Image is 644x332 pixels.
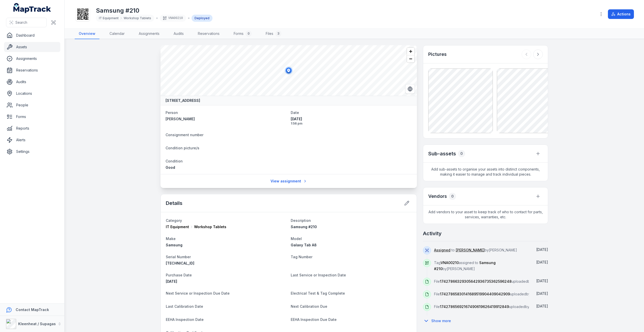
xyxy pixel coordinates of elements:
[407,48,414,55] button: Zoom in
[291,304,327,309] span: Next Calibration Due
[4,42,60,52] a: Assets
[166,165,175,170] span: Good
[135,29,164,39] a: Assignments
[170,29,188,39] a: Audits
[434,248,450,253] a: Assigned
[166,146,199,150] span: Condition picture/s
[536,291,548,296] time: 24/03/2025, 11:23:21 am
[536,260,548,264] span: [DATE]
[449,193,456,200] div: 0
[428,51,447,58] h3: Pictures
[166,236,176,241] span: Make
[536,279,548,283] span: [DATE]
[434,260,496,271] span: Tag assigned to by [PERSON_NAME]
[440,304,509,309] span: 17427865692167490619626419912849
[536,304,548,308] time: 24/03/2025, 11:23:14 am
[4,77,60,87] a: Audits
[291,218,311,223] span: Description
[440,279,512,283] span: 17427866329305642936735362596248
[536,247,548,252] span: [DATE]
[194,29,224,39] a: Reservations
[166,116,287,122] a: [PERSON_NAME]
[4,123,60,133] a: Reports
[13,3,51,13] a: MapTrack
[434,279,560,283] span: File uploaded by [PERSON_NAME]
[166,200,182,207] h2: Details
[166,110,178,115] span: Person
[267,176,310,186] a: View assignment
[166,243,182,247] span: Samsung
[423,230,442,237] h2: Activity
[423,163,548,181] span: Add sub-assets to organise your assets into distinct components, making it easier to manage and t...
[166,159,183,163] span: Condition
[428,193,447,200] h3: Vendors
[6,18,47,27] button: Search
[440,292,510,296] span: 17427865830141689519904409042909
[536,247,548,252] time: 09/05/2025, 1:56:11 pm
[166,279,177,283] span: [DATE]
[423,205,548,224] span: Add vendors to your asset to keep track of who to contact for parts, services, warranties, etc.
[536,291,548,296] span: [DATE]
[291,255,312,259] span: Tag Number
[441,260,459,265] span: VNA00210
[307,320,343,324] span: Asset details updated!
[166,255,191,259] span: Serial Number
[4,147,60,157] a: Settings
[291,122,412,126] span: 1:56 pm
[291,273,346,277] span: Last Service or Inspection Date
[124,16,151,20] span: Workshop Tablets
[4,112,60,122] a: Forms
[15,20,27,25] span: Search
[458,150,465,157] div: 0
[434,304,558,309] span: File uploaded by [PERSON_NAME]
[291,116,412,122] span: [DATE]
[246,31,252,37] div: 0
[4,65,60,75] a: Reservations
[291,236,302,241] span: Model
[536,260,548,264] time: 24/03/2025, 12:13:38 pm
[456,248,485,253] a: [PERSON_NAME]
[4,100,60,110] a: People
[105,29,129,39] a: Calendar
[405,84,415,94] button: Switch to Satellite View
[4,88,60,99] a: Locations
[536,304,548,308] span: [DATE]
[434,248,517,252] span: to by [PERSON_NAME]
[608,9,634,19] button: Actions
[160,15,186,22] div: VNA00210
[536,279,548,283] time: 24/03/2025, 11:24:08 am
[291,317,337,322] span: EEHA Inspection Due Date
[166,304,203,309] span: Last Calibration Date
[166,291,230,295] span: Next Service or Inspection Due Date
[166,98,200,103] strong: [STREET_ADDRESS]
[407,55,414,62] button: Zoom out
[291,110,299,115] span: Date
[166,279,177,283] time: 18/03/2025, 12:00:00 am
[423,316,454,326] button: Show more
[4,30,60,40] a: Dashboard
[99,16,119,20] span: IT Equipment
[291,243,317,247] span: Galaxy Tab A8
[291,291,345,295] span: Electrical Test & Tag Complete
[291,116,412,126] time: 09/05/2025, 1:56:11 pm
[96,7,212,15] h1: Samsung #210
[434,292,559,296] span: File uploaded by [PERSON_NAME]
[262,29,285,39] a: Files3
[291,225,317,229] span: Samsung #210
[166,224,189,229] span: IT Equipment
[192,15,212,22] div: Deployed
[275,31,281,37] div: 3
[160,45,417,96] canvas: Map
[166,218,182,223] span: Category
[428,150,456,157] h2: Sub-assets
[166,261,194,265] span: [TECHNICAL_ID]
[75,29,99,39] a: Overview
[4,54,60,64] a: Assignments
[166,133,203,137] span: Consignment number
[166,273,192,277] span: Purchase Date
[4,135,60,145] a: Alerts
[18,322,56,326] strong: Kleenheat / Supagas
[194,224,226,229] span: Workshop Tablets
[230,29,256,39] a: Forms0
